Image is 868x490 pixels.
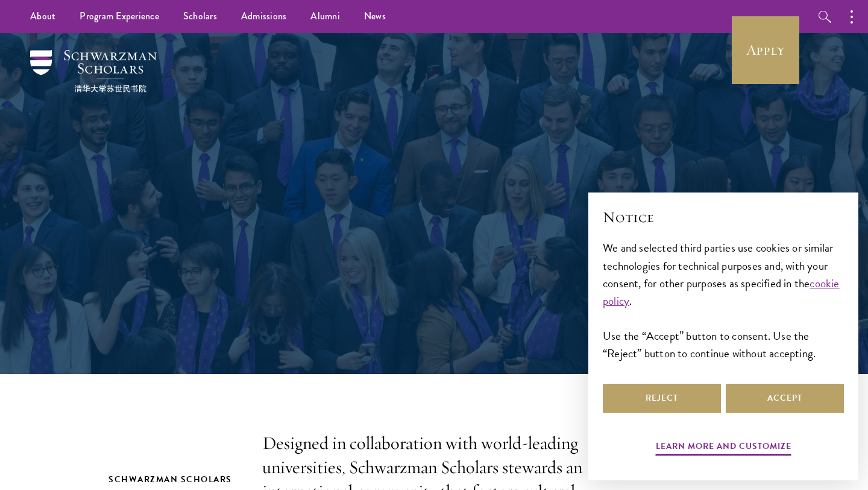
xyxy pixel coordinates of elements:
[726,384,844,413] button: Accept
[656,439,791,457] button: Learn more and customize
[603,384,721,413] button: Reject
[732,16,799,84] a: Apply
[603,239,844,361] div: We and selected third parties use cookies or similar technologies for technical purposes and, wit...
[30,50,157,92] img: Schwarzman Scholars
[108,472,238,487] h2: Schwarzman Scholars
[603,275,840,310] a: cookie policy
[603,207,844,227] h2: Notice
